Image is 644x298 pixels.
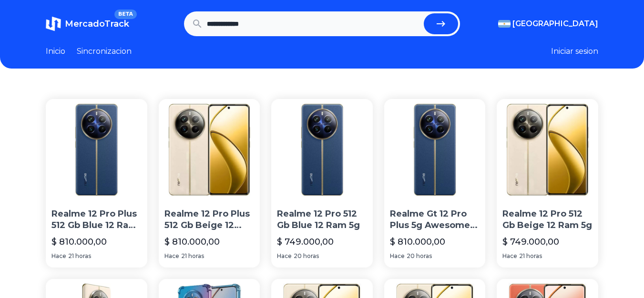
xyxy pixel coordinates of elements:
[502,235,559,248] p: $ 749.000,00
[502,208,593,232] p: Realme 12 Pro 512 Gb Beige 12 Ram 5g
[164,208,255,232] p: Realme 12 Pro Plus 512 Gb Beige 12 Ram 5g
[551,46,598,57] button: Iniciar sesion
[51,235,107,248] p: $ 810.000,00
[46,16,61,31] img: MercadoTrack
[502,252,517,260] span: Hace
[277,235,334,248] p: $ 749.000,00
[51,252,66,260] span: Hace
[384,99,486,200] img: Realme Gt 12 Pro Plus 5g Awesome Blue 512 Gb Ram 12
[498,18,598,30] button: [GEOGRAPHIC_DATA]
[390,235,445,248] p: $ 810.000,00
[512,18,598,30] span: [GEOGRAPHIC_DATA]
[46,99,147,268] a: Realme 12 Pro Plus 512 Gb Blue 12 Ram 5gRealme 12 Pro Plus 512 Gb Blue 12 Ram 5g$ 810.000,00Hace2...
[46,16,129,31] a: MercadoTrackBETA
[497,99,598,200] img: Realme 12 Pro 512 Gb Beige 12 Ram 5g
[65,19,129,29] span: MercadoTrack
[294,252,319,260] span: 20 horas
[51,208,142,232] p: Realme 12 Pro Plus 512 Gb Blue 12 Ram 5g
[519,252,542,260] span: 21 horas
[407,252,432,260] span: 20 horas
[277,252,292,260] span: Hace
[384,99,486,268] a: Realme Gt 12 Pro Plus 5g Awesome Blue 512 Gb Ram 12Realme Gt 12 Pro Plus 5g Awesome Blue 512 Gb R...
[271,99,373,268] a: Realme 12 Pro 512 Gb Blue 12 Ram 5gRealme 12 Pro 512 Gb Blue 12 Ram 5g$ 749.000,00Hace20 horas
[181,252,204,260] span: 21 horas
[277,208,367,232] p: Realme 12 Pro 512 Gb Blue 12 Ram 5g
[46,99,147,200] img: Realme 12 Pro Plus 512 Gb Blue 12 Ram 5g
[498,20,511,28] img: Argentina
[68,252,91,260] span: 21 horas
[159,99,260,268] a: Realme 12 Pro Plus 512 Gb Beige 12 Ram 5gRealme 12 Pro Plus 512 Gb Beige 12 Ram 5g$ 810.000,00Hac...
[114,10,137,19] span: BETA
[390,252,405,260] span: Hace
[271,99,373,200] img: Realme 12 Pro 512 Gb Blue 12 Ram 5g
[77,46,132,57] a: Sincronizacion
[164,252,179,260] span: Hace
[497,99,598,268] a: Realme 12 Pro 512 Gb Beige 12 Ram 5gRealme 12 Pro 512 Gb Beige 12 Ram 5g$ 749.000,00Hace21 horas
[390,208,480,232] p: Realme Gt 12 Pro Plus 5g Awesome Blue 512 Gb Ram 12
[46,46,65,57] a: Inicio
[164,235,220,248] p: $ 810.000,00
[159,99,260,200] img: Realme 12 Pro Plus 512 Gb Beige 12 Ram 5g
